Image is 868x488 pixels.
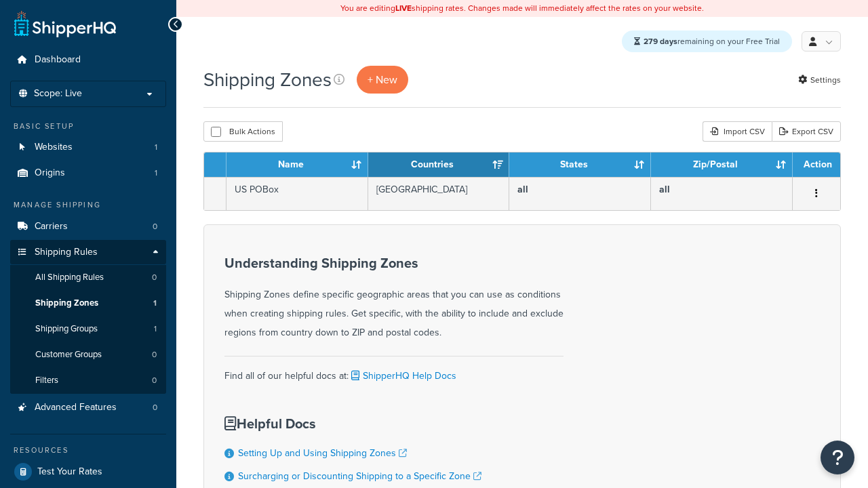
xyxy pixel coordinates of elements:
span: All Shipping Rules [35,272,104,283]
a: Shipping Groups 1 [10,317,166,342]
strong: 279 days [644,35,677,47]
a: Origins 1 [10,161,166,186]
a: Websites 1 [10,135,166,160]
span: Scope: Live [34,88,82,100]
span: Filters [35,375,58,386]
span: Advanced Features [35,402,117,413]
li: Advanced Features [10,395,166,420]
span: Origins [35,167,65,179]
a: + New [357,66,408,94]
span: 0 [153,402,157,413]
b: all [517,182,528,197]
td: [GEOGRAPHIC_DATA] [368,177,510,210]
a: Setting Up and Using Shipping Zones [238,446,407,460]
span: 1 [154,323,157,335]
span: + New [368,72,397,87]
a: Surcharging or Discounting Shipping to a Specific Zone [238,469,481,483]
li: Shipping Rules [10,240,166,394]
span: Customer Groups [35,349,102,361]
div: Basic Setup [10,121,166,132]
span: 1 [153,298,157,309]
button: Bulk Actions [203,121,283,142]
li: All Shipping Rules [10,265,166,290]
b: LIVE [395,2,412,14]
th: States: activate to sort column ascending [509,152,651,177]
span: Websites [35,142,73,153]
th: Action [793,152,840,177]
a: Shipping Zones 1 [10,291,166,316]
span: 1 [155,167,157,179]
div: Import CSV [703,121,772,142]
div: Resources [10,445,166,456]
span: Dashboard [35,54,81,66]
a: ShipperHQ Home [14,10,116,37]
span: 0 [152,272,157,283]
li: Websites [10,135,166,160]
div: Find all of our helpful docs at: [224,356,564,386]
a: Advanced Features 0 [10,395,166,420]
th: Zip/Postal: activate to sort column ascending [651,152,793,177]
a: Filters 0 [10,368,166,393]
a: Shipping Rules [10,240,166,265]
a: Settings [798,70,841,89]
h3: Helpful Docs [224,416,481,431]
span: 0 [152,375,157,386]
li: Carriers [10,214,166,239]
span: Carriers [35,221,68,232]
a: Dashboard [10,47,166,73]
a: ShipperHQ Help Docs [349,369,456,383]
h1: Shipping Zones [203,66,332,93]
span: Shipping Zones [35,298,98,309]
span: Shipping Rules [35,247,98,258]
div: remaining on your Free Trial [622,30,792,52]
li: Shipping Groups [10,317,166,342]
li: Shipping Zones [10,291,166,316]
span: 0 [152,349,157,361]
th: Name: activate to sort column ascending [226,152,368,177]
a: Test Your Rates [10,460,166,484]
td: US POBox [226,177,368,210]
span: 0 [153,221,157,232]
span: 1 [155,142,157,153]
a: Carriers 0 [10,214,166,239]
li: Origins [10,161,166,186]
button: Open Resource Center [821,441,854,474]
th: Countries: activate to sort column ascending [368,152,510,177]
a: Export CSV [772,121,841,142]
a: Customer Groups 0 [10,342,166,367]
a: All Shipping Rules 0 [10,265,166,290]
h3: Understanding Shipping Zones [224,256,564,270]
li: Filters [10,368,166,393]
span: Shipping Groups [35,323,98,335]
div: Shipping Zones define specific geographic areas that you can use as conditions when creating ship... [224,256,564,342]
li: Customer Groups [10,342,166,367]
span: Test Your Rates [37,466,102,478]
b: all [659,182,670,197]
div: Manage Shipping [10,199,166,211]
